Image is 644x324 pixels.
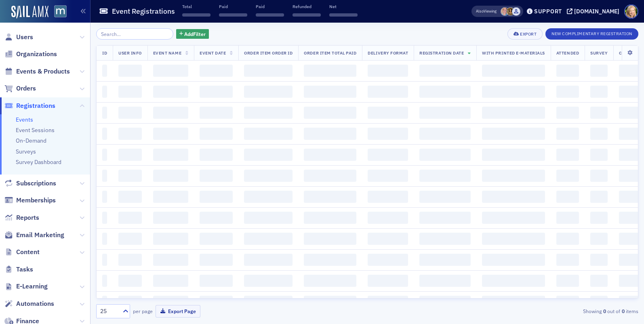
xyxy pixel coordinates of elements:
[102,170,107,182] span: ‌
[102,107,107,119] span: ‌
[244,275,293,287] span: ‌
[4,67,70,76] a: Events & Products
[16,158,61,166] a: Survey Dashboard
[153,191,188,203] span: ‌
[153,275,188,287] span: ‌
[16,84,36,93] span: Orders
[567,8,622,14] button: [DOMAIN_NAME]
[590,212,608,224] span: ‌
[304,296,356,308] span: ‌
[200,86,233,98] span: ‌
[16,148,36,155] a: Surveys
[368,86,408,98] span: ‌
[590,65,608,77] span: ‌
[482,149,545,161] span: ‌
[200,149,233,161] span: ‌
[482,86,545,98] span: ‌
[590,275,608,287] span: ‌
[153,254,188,266] span: ‌
[200,233,233,245] span: ‌
[590,149,608,161] span: ‌
[590,50,608,56] span: Survey
[244,86,293,98] span: ‌
[419,212,471,224] span: ‌
[102,50,107,56] span: ID
[102,149,107,161] span: ‌
[304,212,356,224] span: ‌
[482,128,545,140] span: ‌
[200,296,233,308] span: ‌
[244,128,293,140] span: ‌
[244,296,293,308] span: ‌
[200,65,233,77] span: ‌
[153,107,188,119] span: ‌
[419,86,471,98] span: ‌
[102,191,107,203] span: ‌
[419,233,471,245] span: ‌
[556,275,579,287] span: ‌
[102,254,107,266] span: ‌
[482,170,545,182] span: ‌
[112,6,175,16] h1: Event Registrations
[482,254,545,266] span: ‌
[304,86,356,98] span: ‌
[304,191,356,203] span: ‌
[556,254,579,266] span: ‌
[419,170,471,182] span: ‌
[304,149,356,161] span: ‌
[556,50,579,56] span: Attended
[102,233,107,245] span: ‌
[153,65,188,77] span: ‌
[620,307,626,315] strong: 0
[16,248,40,257] span: Content
[624,4,638,19] span: Profile
[304,233,356,245] span: ‌
[118,107,142,119] span: ‌
[4,213,39,222] a: Reports
[507,28,543,40] button: Export
[4,299,54,308] a: Automations
[96,28,173,40] input: Search…
[368,212,408,224] span: ‌
[182,13,210,17] span: ‌
[102,128,107,140] span: ‌
[501,7,509,16] span: Dee Sullivan
[133,307,153,315] label: per page
[4,196,56,205] a: Memberships
[304,50,356,56] span: Order Item Total Paid
[153,233,188,245] span: ‌
[11,6,48,19] img: SailAMX
[200,170,233,182] span: ‌
[118,191,142,203] span: ‌
[16,213,39,222] span: Reports
[419,128,471,140] span: ‌
[200,50,226,56] span: Event Date
[16,282,48,291] span: E-Learning
[102,212,107,224] span: ‌
[182,4,210,9] p: Total
[244,254,293,266] span: ‌
[482,296,545,308] span: ‌
[293,13,321,17] span: ‌
[368,107,408,119] span: ‌
[590,170,608,182] span: ‌
[556,107,579,119] span: ‌
[16,50,57,59] span: Organizations
[419,254,471,266] span: ‌
[118,212,142,224] span: ‌
[256,4,284,9] p: Paid
[556,191,579,203] span: ‌
[590,233,608,245] span: ‌
[100,307,118,316] div: 25
[219,13,247,17] span: ‌
[16,265,33,274] span: Tasks
[118,149,142,161] span: ‌
[153,212,188,224] span: ‌
[244,233,293,245] span: ‌
[244,65,293,77] span: ‌
[156,305,200,318] button: Export Page
[200,191,233,203] span: ‌
[118,254,142,266] span: ‌
[574,8,619,15] div: [DOMAIN_NAME]
[4,50,57,59] a: Organizations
